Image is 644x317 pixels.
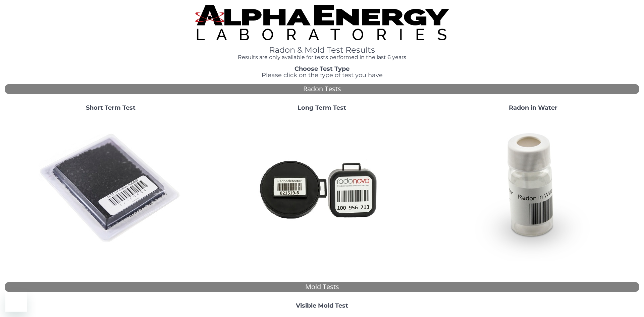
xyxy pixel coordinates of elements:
strong: Short Term Test [86,104,136,111]
strong: Visible Mold Test [296,302,348,309]
iframe: Button to launch messaging window [5,290,27,312]
strong: Long Term Test [298,104,346,111]
div: Radon Tests [5,84,639,94]
h4: Results are only available for tests performed in the last 6 years [195,54,449,60]
img: Radtrak2vsRadtrak3.jpg [250,116,394,261]
img: RadoninWater.jpg [461,116,605,261]
strong: Radon in Water [509,104,557,111]
h1: Radon & Mold Test Results [195,46,449,54]
span: Please click on the type of test you have [262,71,383,79]
div: Mold Tests [5,282,639,292]
strong: Choose Test Type [294,65,350,72]
img: ShortTerm.jpg [39,116,183,261]
img: TightCrop.jpg [195,5,449,40]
